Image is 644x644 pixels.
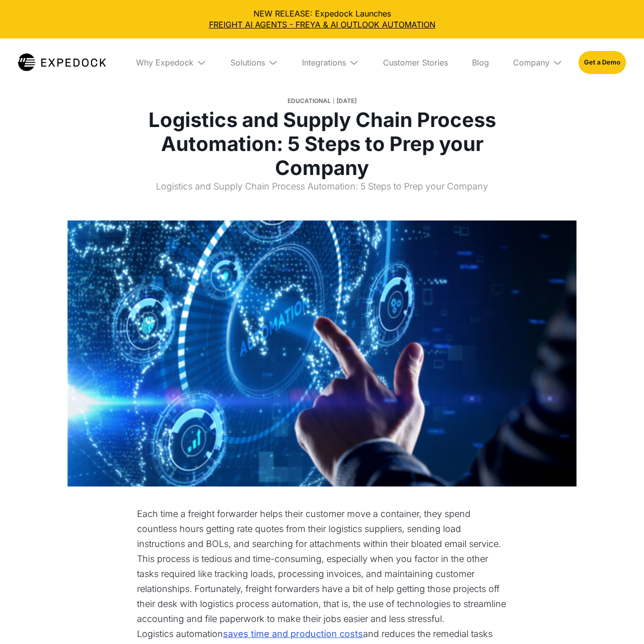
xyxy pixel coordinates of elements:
div: Educational [287,94,331,108]
a: FREIGHT AI AGENTS - FREYA & AI OUTLOOK AUTOMATION [8,19,636,30]
p: Each time a freight forwarder helps their customer move a container, they spend countless hours g... [137,506,507,626]
a: Customer Stories [375,38,456,86]
div: Solutions [230,57,265,67]
div: Integrations [302,57,346,67]
div: Company [513,57,549,67]
div: [DATE] [336,94,356,108]
a: Get a Demo [578,51,626,74]
h1: Logistics and Supply Chain Process Automation: 5 Steps to Prep your Company [136,108,507,180]
p: Logistics and Supply Chain Process Automation: 5 Steps to Prep your Company [136,180,507,200]
a: saves time and production costs [223,626,363,641]
div: NEW RELEASE: Expedock Launches [8,8,636,30]
a: Blog [464,38,497,86]
div: Why Expedock [136,57,193,67]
